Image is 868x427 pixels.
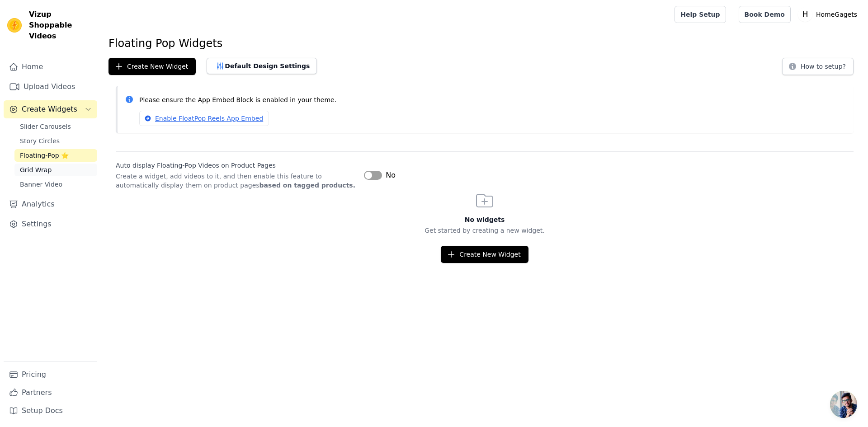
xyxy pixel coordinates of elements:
button: No [364,170,396,181]
a: Settings [4,215,97,233]
button: H HomeGagets [798,6,861,23]
a: Banner Video [14,178,97,191]
a: Home [4,58,97,76]
button: How to setup? [782,58,854,75]
a: Partners [4,384,97,402]
a: Pricing [4,366,97,384]
a: Book Demo [739,6,791,23]
a: Slider Carousels [14,120,97,133]
a: Open chat [830,391,857,418]
a: Analytics [4,195,97,213]
span: No [386,170,396,181]
p: Create a widget, add videos to it, and then enable this feature to automatically display them on ... [116,172,357,190]
span: Floating-Pop ⭐ [20,151,69,160]
p: Get started by creating a new widget. [101,226,868,235]
a: Upload Videos [4,78,97,96]
h1: Floating Pop Widgets [108,36,861,51]
p: HomeGagets [812,6,861,23]
span: Grid Wrap [20,165,52,174]
span: Banner Video [20,180,62,189]
span: Vizup Shoppable Videos [29,9,94,42]
a: Story Circles [14,135,97,147]
a: Help Setup [675,6,726,23]
a: Floating-Pop ⭐ [14,149,97,162]
span: Slider Carousels [20,122,71,131]
a: Enable FloatPop Reels App Embed [139,111,269,126]
text: H [802,10,808,19]
h3: No widgets [101,215,868,224]
p: Please ensure the App Embed Block is enabled in your theme. [139,95,846,105]
button: Default Design Settings [207,58,317,74]
a: Setup Docs [4,402,97,420]
span: Create Widgets [22,104,77,115]
button: Create New Widget [441,246,528,263]
label: Auto display Floating-Pop Videos on Product Pages [116,161,357,170]
a: Grid Wrap [14,164,97,176]
button: Create New Widget [108,58,196,75]
button: Create Widgets [4,100,97,118]
a: How to setup? [782,64,854,73]
span: Story Circles [20,136,60,145]
strong: based on tagged products. [259,182,355,189]
img: Vizup [7,18,22,33]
